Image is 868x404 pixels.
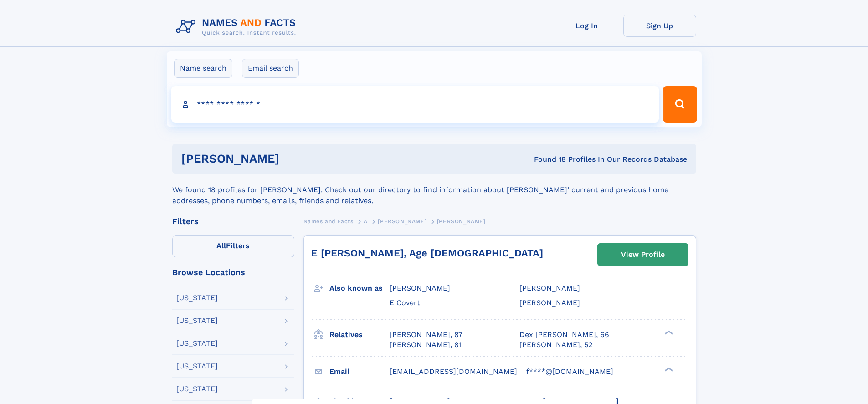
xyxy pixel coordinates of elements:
[176,363,218,370] div: [US_STATE]
[390,340,462,350] a: [PERSON_NAME], 81
[216,241,226,250] span: All
[623,15,696,37] a: Sign Up
[406,154,687,164] div: Found 18 Profiles In Our Records Database
[621,244,665,265] div: View Profile
[176,317,218,324] div: [US_STATE]
[172,217,294,225] div: Filters
[364,218,368,225] span: A
[171,86,659,123] input: search input
[378,218,426,225] span: [PERSON_NAME]
[519,340,592,350] a: [PERSON_NAME], 52
[519,330,609,340] a: Dex [PERSON_NAME], 66
[176,294,218,302] div: [US_STATE]
[172,235,294,257] label: Filters
[390,298,420,307] span: E Covert
[311,247,543,259] a: E [PERSON_NAME], Age [DEMOGRAPHIC_DATA]
[329,281,390,296] h3: Also known as
[172,268,294,276] div: Browse Locations
[550,15,623,37] a: Log In
[303,215,354,227] a: Names and Facts
[172,174,696,206] div: We found 18 profiles for [PERSON_NAME]. Check out our directory to find information about [PERSON...
[242,59,299,78] label: Email search
[663,86,697,123] button: Search Button
[663,329,673,335] div: ❯
[329,364,390,379] h3: Email
[176,340,218,347] div: [US_STATE]
[174,59,232,78] label: Name search
[390,367,517,376] span: [EMAIL_ADDRESS][DOMAIN_NAME]
[390,284,450,292] span: [PERSON_NAME]
[172,15,303,39] img: Logo Names and Facts
[364,215,368,227] a: A
[378,215,426,227] a: [PERSON_NAME]
[176,385,218,393] div: [US_STATE]
[663,366,673,372] div: ❯
[437,218,486,225] span: [PERSON_NAME]
[519,298,580,307] span: [PERSON_NAME]
[598,244,688,266] a: View Profile
[181,153,407,164] h1: [PERSON_NAME]
[329,327,390,343] h3: Relatives
[390,330,462,340] a: [PERSON_NAME], 87
[519,284,580,292] span: [PERSON_NAME]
